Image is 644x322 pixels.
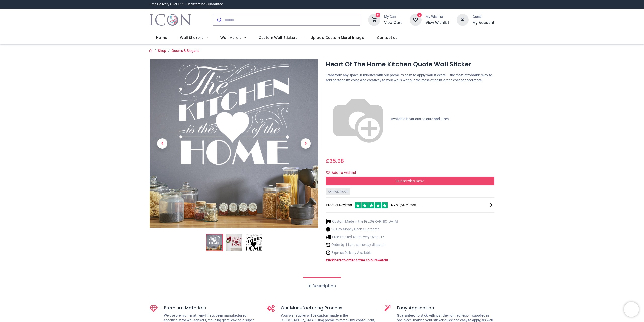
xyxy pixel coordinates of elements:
[368,18,380,22] a: 0
[220,35,242,40] span: Wall Murals
[311,35,364,40] span: Upload Custom Mural Image
[377,35,397,40] span: Contact us
[206,234,222,251] img: Heart Of The Home Kitchen Quote Wall Sticker
[303,277,341,295] a: Description
[326,219,398,224] li: Custom Made in the [GEOGRAPHIC_DATA]
[301,138,311,149] span: Next
[397,305,494,311] h5: Easy Application
[624,302,639,317] iframe: Brevo live chat
[326,87,390,151] img: color-wheel.png
[391,203,416,208] span: /5 ( 6 reviews)
[164,305,260,311] h5: Premium Materials
[389,2,494,7] iframe: Customer reviews powered by Trustpilot
[180,35,203,40] span: Wall Stickers
[326,169,361,177] button: Add to wishlistAdd to wishlist
[326,258,376,262] a: Click here to order a free colour
[326,202,494,208] div: Product Reviews
[391,117,450,121] span: Available in various colours and sizes.
[326,227,398,232] li: 30 Day Money Back Guarantee
[326,234,398,240] li: Free Tracked 48 Delivery Over £15
[326,157,344,165] span: £
[329,157,344,165] span: 35.98
[150,85,175,203] a: Previous
[281,305,377,311] h5: Our Manufacturing Process
[417,13,422,17] sup: 0
[376,13,380,17] sup: 0
[376,258,387,262] a: swatch
[158,49,166,53] a: Shop
[326,171,330,174] i: Add to wishlist
[150,13,191,27] a: Logo of Icon Wall Stickers
[172,49,199,53] a: Quotes & Slogans
[226,234,242,251] img: WS-46229-02
[246,234,262,251] img: WS-46229-03
[150,59,318,228] img: Heart Of The Home Kitchen Quote Wall Sticker
[473,14,494,19] div: Guest
[150,13,191,27] img: Icon Wall Stickers
[259,35,298,40] span: Custom Wall Stickers
[384,20,402,25] a: View Cart
[326,188,350,196] div: SKU: WS-46229
[384,14,402,19] div: My Cart
[326,242,398,247] li: Order by 11am, same day dispatch
[157,138,167,149] span: Previous
[326,73,494,83] p: Transform any space in minutes with our premium easy-to-apply wall stickers — the most affordable...
[326,60,494,69] h1: Heart Of The Home Kitchen Quote Wall Sticker
[173,31,214,44] a: Wall Stickers
[396,178,424,183] span: Customise Now!
[213,14,225,25] button: Submit
[410,18,422,22] a: 0
[326,250,398,255] li: Express Delivery Available
[426,20,449,25] a: View Wishlist
[391,203,396,207] span: 4.7
[426,14,449,19] div: My Wishlist
[214,31,252,44] a: Wall Murals
[387,258,388,262] a: !
[150,2,223,7] div: Free Delivery Over £15 - Satisfaction Guarantee
[473,20,494,25] a: My Account
[293,85,318,203] a: Next
[156,35,167,40] span: Home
